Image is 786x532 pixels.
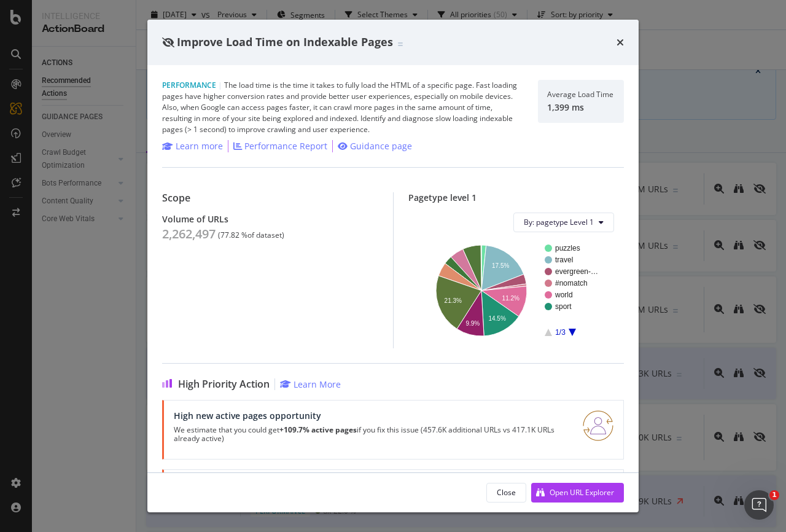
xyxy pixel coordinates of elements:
[555,244,580,252] text: puzzles
[280,378,341,390] a: Learn More
[497,487,516,498] div: Close
[555,256,573,264] text: travel
[176,140,223,152] div: Learn more
[178,378,270,390] span: High Priority Action
[531,483,624,503] button: Open URL Explorer
[418,242,610,338] svg: A chart.
[218,80,222,90] span: |
[279,424,357,435] strong: +109.7% active pages
[555,328,566,337] text: 1/3
[162,140,223,152] a: Learn more
[350,140,412,152] div: Guidance page
[162,80,523,135] div: The load time is the time it takes to fully load the HTML of a specific page. Fast loading pages ...
[338,140,412,152] a: Guidance page
[162,227,216,241] div: 2,262,497
[488,315,505,322] text: 14.5%
[162,37,174,47] div: eye-slash
[174,426,568,443] p: We estimate that you could get if you fix this issue (457.6K additional URLs vs 417.1K URLs alrea...
[162,192,378,204] div: Scope
[465,320,480,327] text: 9.9%
[162,80,216,90] span: Performance
[486,483,526,503] button: Close
[513,213,614,232] button: By: pagetype Level 1
[744,490,774,520] iframe: Intercom live chat
[492,262,509,269] text: 17.5%
[174,410,568,421] div: High new active pages opportunity
[555,267,598,276] text: evergreen-…
[554,291,573,299] text: world
[524,217,594,227] span: By: pagetype Level 1
[244,140,327,152] div: Performance Report
[550,487,614,498] div: Open URL Explorer
[177,34,393,49] span: Improve Load Time on Indexable Pages
[162,214,378,224] div: Volume of URLs
[547,90,613,99] div: Average Load Time
[555,302,572,311] text: sport
[555,279,588,288] text: #nomatch
[583,410,613,441] img: RO06QsNG.png
[147,20,639,512] div: modal
[617,34,624,50] div: times
[547,102,613,112] div: 1,399 ms
[233,140,327,152] a: Performance Report
[444,297,461,303] text: 21.3%
[398,42,403,46] img: Equal
[502,295,519,302] text: 11.2%
[218,231,284,240] div: ( 77.82 % of dataset )
[294,378,341,390] div: Learn More
[769,490,779,500] span: 1
[408,192,625,203] div: Pagetype level 1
